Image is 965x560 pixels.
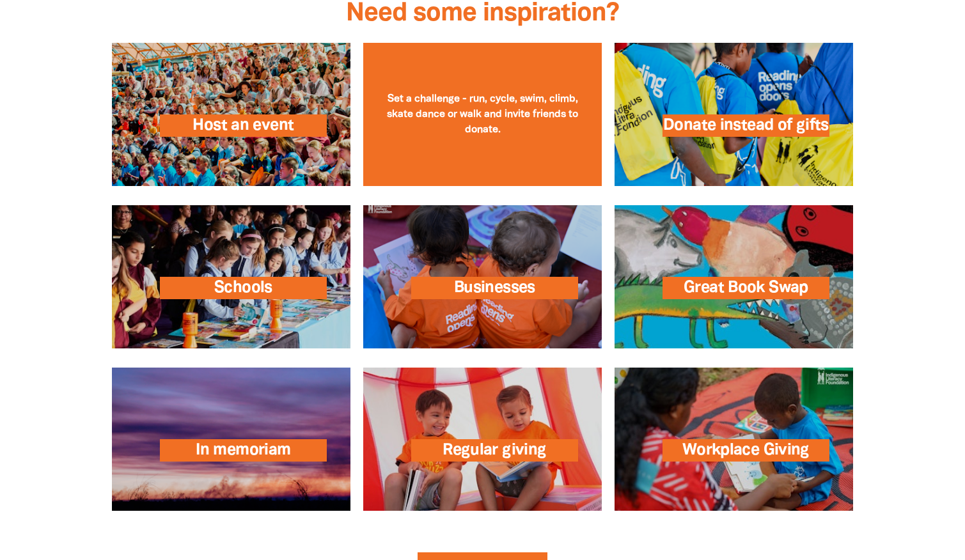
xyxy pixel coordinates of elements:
[346,2,619,26] span: Need some inspiration?
[663,277,829,299] span: Great Book Swap
[615,368,853,511] a: Workplace Giving
[411,277,577,299] span: Businesses
[615,43,853,186] a: Donate instead of gifts
[112,205,350,348] a: Schools
[411,439,577,462] span: Regular giving
[663,439,829,462] span: Workplace Giving
[663,114,829,137] span: Donate instead of gifts
[363,368,602,511] a: Regular giving
[159,277,326,299] span: Schools
[112,368,350,511] a: In memoriam
[112,43,350,186] a: Host an event
[159,114,326,137] span: Host an event
[159,439,326,462] span: In memoriam
[363,205,602,348] a: Businesses
[615,205,853,348] a: Great Book Swap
